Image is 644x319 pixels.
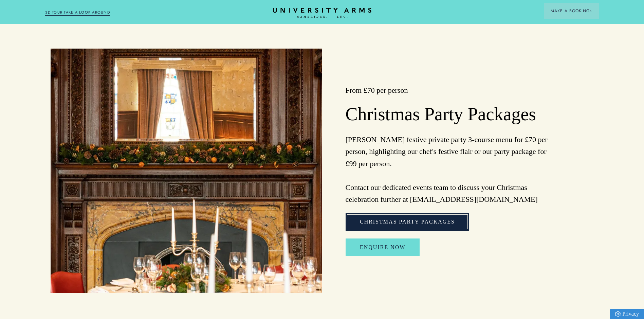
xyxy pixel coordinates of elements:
[346,213,469,231] a: Christmas Party Packages
[346,134,549,205] p: [PERSON_NAME] festive private party 3-course menu for £70 per person, highlighting our chef's fes...
[346,238,420,256] a: Enquire Now
[273,8,371,18] a: Home
[51,49,322,293] img: image-b88733a836620a07ca5bb35b9a7ebd25c06ac69a-1668x2500-jpg
[610,309,644,319] a: Privacy
[346,103,549,126] h2: Christmas Party Packages
[551,8,592,14] span: Make a Booking
[590,10,592,12] img: Arrow icon
[615,311,621,317] img: Privacy
[346,85,549,95] h3: From £70 per person
[544,3,599,19] button: Make a BookingArrow icon
[45,10,110,16] a: 3D TOUR:TAKE A LOOK AROUND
